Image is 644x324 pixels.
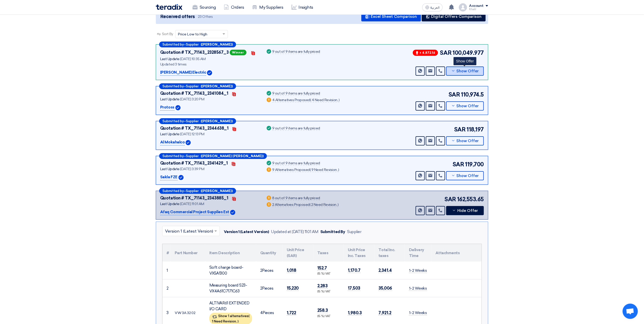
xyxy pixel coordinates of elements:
[446,171,484,180] button: Show Offer
[469,8,488,11] div: Khalil
[160,97,180,101] span: Last Update
[623,304,638,319] div: Open chat
[348,268,361,273] span: 1,170.7
[272,98,339,102] div: 4 Alternatives Proposed
[186,189,199,193] span: Supplier
[287,268,296,273] span: 1,018
[317,308,328,313] span: 258.3
[457,104,479,108] span: Show Offer
[344,244,374,262] th: Unit Price Inc. Taxes
[469,4,484,8] div: Account
[160,49,229,56] div: Quotation # TX_71143_2328567_3
[272,196,320,200] div: 8 out of 9 items are fully priced
[317,314,340,319] div: (15 %) VAT
[179,175,184,180] img: Verified Account
[311,168,337,172] span: 9 Need Revision,
[186,85,199,88] span: Supplier
[256,262,283,279] td: Pieces
[160,57,180,61] span: Last Update
[160,13,195,20] span: Received offers
[160,132,180,136] span: Last Update
[409,310,427,315] span: 1-2 Weeks
[320,229,345,235] div: Submitted By
[317,272,340,276] div: (15 %) VAT
[160,167,180,171] span: Last Update
[186,154,199,158] span: Supplier
[461,90,484,99] span: 110,974.5
[287,2,317,13] a: Insights
[272,161,320,166] div: 9 out of 9 items are fully priced
[459,3,467,11] img: profile_test.png
[317,265,327,271] span: 152.7
[430,6,440,9] span: العربية
[209,300,252,312] div: ALTIVAR61 EXTENDED I/O CARD
[198,14,213,19] span: 23 Offers
[162,43,184,46] span: Submitted by
[457,139,479,143] span: Show Offer
[448,90,460,99] span: SAR
[338,202,339,207] span: )
[224,229,269,235] div: Version 1 (Latest Version)
[159,42,236,47] div: –
[201,43,233,46] b: ([PERSON_NAME])
[272,50,320,54] div: 9 out of 9 items are fully priced
[446,136,484,145] button: Show Offer
[160,90,228,97] div: Quotation # TX_71143_2341084_1
[413,50,438,56] span: + 4,872.16
[287,286,299,291] span: 15,220
[272,203,338,207] div: 2 Alternatives Proposed
[159,83,236,89] div: –
[361,12,421,21] button: Excel Sheet Comparison
[457,69,479,73] span: Show Offer
[178,32,207,37] span: Price Low to High
[260,310,263,315] span: 4
[230,210,235,215] img: Verified Account
[272,168,339,172] div: 9 Alternatives Proposed
[457,174,479,178] span: Show Offer
[454,125,466,134] span: SAR
[207,70,212,75] img: Verified Account
[238,319,239,323] span: )
[160,125,229,131] div: Quotation # TX_71143_2344638_1
[160,70,206,76] p: [PERSON_NAME] Electric
[186,43,199,46] span: Supplier
[180,167,204,171] span: [DATE] 3:39 PM
[348,286,360,291] span: 17,503
[272,92,320,96] div: 9 out of 9 items are fully priced
[378,310,391,316] span: 7,921.2
[186,119,199,123] span: Supplier
[454,57,476,65] div: Show Offer
[162,31,173,37] span: Sort By
[188,2,220,13] a: Sourcing
[162,244,171,262] th: #
[162,154,184,158] span: Submitted by
[374,244,405,262] th: Total Inc. taxes
[186,140,191,145] img: Verified Account
[162,85,184,88] span: Submitted by
[212,319,237,323] span: 1 Need Revision,
[162,189,184,193] span: Submitted by
[271,229,319,235] div: Updated at [DATE] 11:01 AM
[444,195,456,204] span: SAR
[378,268,392,273] span: 2,341.4
[248,2,287,13] a: My Suppliers
[180,57,206,61] span: [DATE] 10:35 AM
[378,286,392,291] span: 35,006
[453,160,464,169] span: SAR
[457,195,484,204] span: 162,553.65
[209,282,252,294] div: Measuring board S23-VX4A61C7171C63
[162,279,171,297] td: 2
[205,244,256,262] th: Item Description
[422,3,443,11] button: العربية
[201,189,233,193] b: ([PERSON_NAME])
[272,127,320,131] div: 9 out of 9 items are fully priced
[160,202,180,206] span: Last Update
[171,244,205,262] th: Part Number
[312,98,338,102] span: 4 Need Revision,
[348,310,362,316] span: 1,980.3
[446,66,484,76] button: Show Offer
[201,154,264,158] b: ([PERSON_NAME] [PERSON_NAME])
[230,50,246,55] span: Winner
[201,119,233,123] b: ([PERSON_NAME])
[160,160,228,166] div: Quotation # TX_71143_2341429_1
